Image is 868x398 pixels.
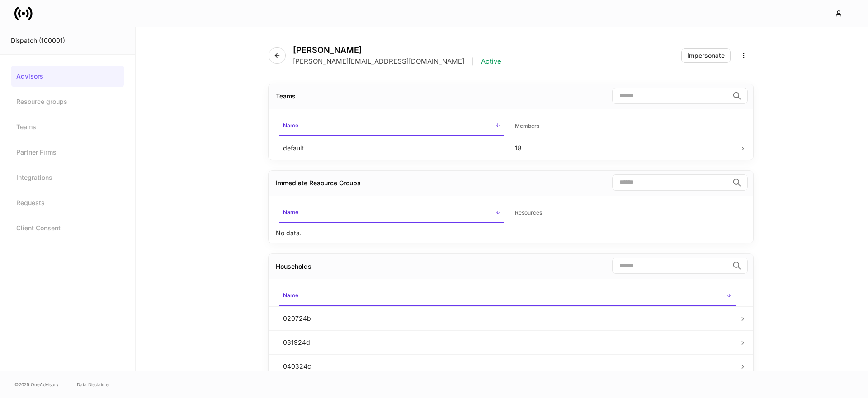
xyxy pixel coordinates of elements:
[11,91,124,112] a: Resource groups
[472,57,474,66] p: |
[279,117,504,136] span: Name
[283,291,298,300] h6: Name
[11,217,124,239] a: Client Consent
[283,121,298,130] h6: Name
[508,136,740,160] td: 18
[276,178,361,187] div: Immediate Resource Groups
[276,330,739,354] td: 031924d
[511,117,736,136] span: Members
[687,52,725,59] div: Impersonate
[276,92,296,101] div: Teams
[77,381,110,388] a: Data Disclaimer
[293,57,464,66] p: [PERSON_NAME][EMAIL_ADDRESS][DOMAIN_NAME]
[681,48,731,63] button: Impersonate
[511,204,736,222] span: Resources
[276,306,739,330] td: 020724b
[11,66,124,87] a: Advisors
[276,136,508,160] td: default
[11,116,124,138] a: Teams
[515,208,542,217] h6: Resources
[276,262,311,271] div: Households
[276,229,302,238] p: No data.
[11,167,124,188] a: Integrations
[481,57,501,66] p: Active
[279,286,736,306] span: Name
[11,36,124,45] div: Dispatch (100001)
[11,192,124,214] a: Requests
[14,381,59,388] span: © 2025 OneAdvisory
[293,45,501,55] h4: [PERSON_NAME]
[279,203,504,223] span: Name
[515,122,539,130] h6: Members
[276,354,739,378] td: 040324c
[283,208,298,216] h6: Name
[11,141,124,163] a: Partner Firms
